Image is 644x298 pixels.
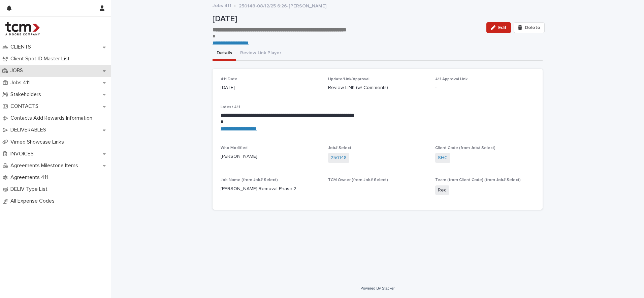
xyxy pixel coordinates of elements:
[360,286,394,290] a: Powered By Stacker
[221,77,237,81] span: 411 Date
[328,185,427,192] p: -
[221,178,278,182] span: Job Name (from Job# Select)
[8,80,35,86] p: Jobs 411
[8,44,36,50] p: CLIENTS
[8,56,75,62] p: Client Spot ID Master List
[5,22,40,35] img: 4hMmSqQkux38exxPVZHQ
[435,185,449,195] span: Red
[8,67,28,74] p: JOBS
[213,14,481,24] p: [DATE]
[8,151,39,157] p: INVOICES
[8,198,60,204] p: All Expense Codes
[328,77,369,81] span: Update/Link/Approval
[8,91,46,98] p: Stakeholders
[8,115,98,121] p: Contacts Add Rewards Information
[331,154,347,161] a: 250148
[514,22,545,33] button: Delete
[328,146,351,150] span: Job# Select
[435,178,521,182] span: Team (from Client Code) (from Job# Select)
[239,2,326,9] p: 250148-08/12/25 6:26-[PERSON_NAME]
[221,105,240,109] span: Latest 411
[8,103,44,110] p: CONTACTS
[8,127,52,133] p: DELIVERABLES
[213,1,231,9] a: Jobs 411
[328,178,388,182] span: TCM Owner (from Job# Select)
[236,47,285,61] button: Review Link Player
[221,185,320,192] p: [PERSON_NAME] Removal Phase 2
[8,186,53,192] p: DELIV Type List
[221,153,320,160] p: [PERSON_NAME]
[221,146,248,150] span: Who Modified
[8,162,84,169] p: Agreements Milestone Items
[328,84,427,91] p: Review LINK (w/ Comments)
[8,139,69,145] p: Vimeo Showcase Links
[213,47,236,61] button: Details
[435,84,535,91] p: -
[435,146,495,150] span: Client Code (from Job# Select)
[525,25,540,30] span: Delete
[438,154,448,161] a: SHC
[498,25,507,30] span: Edit
[435,77,468,81] span: 411 Approval Link
[486,22,511,33] button: Edit
[221,84,320,91] p: [DATE]
[8,174,53,181] p: Agreements 411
